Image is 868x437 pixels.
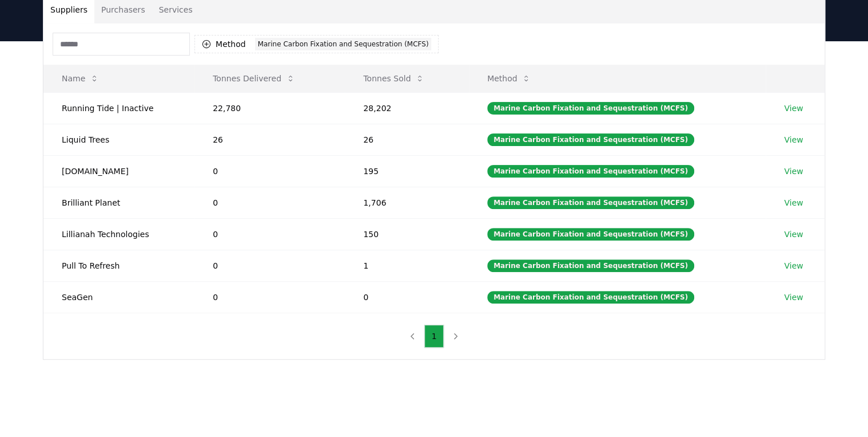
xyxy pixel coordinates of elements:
button: 1 [424,325,444,348]
td: Brilliant Planet [43,187,194,218]
a: View [784,197,803,208]
div: Marine Carbon Fixation and Sequestration (MCFS) [487,228,694,241]
div: Marine Carbon Fixation and Sequestration (MCFS) [487,291,694,304]
a: View [784,134,803,145]
a: View [784,260,803,271]
td: Lillianah Technologies [43,218,194,250]
td: SeaGen [43,281,194,313]
td: Pull To Refresh [43,250,194,281]
td: 150 [345,218,469,250]
div: Marine Carbon Fixation and Sequestration (MCFS) [487,259,694,272]
a: View [784,103,803,114]
button: MethodMarine Carbon Fixation and Sequestration (MCFS) [194,35,439,53]
a: View [784,166,803,177]
div: Marine Carbon Fixation and Sequestration (MCFS) [487,165,694,178]
td: 26 [345,124,469,155]
td: Liquid Trees [43,124,194,155]
td: Running Tide | Inactive [43,92,194,124]
div: Marine Carbon Fixation and Sequestration (MCFS) [487,196,694,209]
a: View [784,229,803,240]
td: 0 [194,250,345,281]
td: 0 [345,281,469,313]
td: 1,706 [345,187,469,218]
td: 0 [194,218,345,250]
a: View [784,292,803,303]
td: 1 [345,250,469,281]
td: 28,202 [345,92,469,124]
button: Method [478,67,540,90]
div: Marine Carbon Fixation and Sequestration (MCFS) [487,102,694,115]
td: 22,780 [194,92,345,124]
td: 0 [194,281,345,313]
td: [DOMAIN_NAME] [43,155,194,187]
button: Name [53,67,108,90]
td: 195 [345,155,469,187]
td: 0 [194,187,345,218]
button: Tonnes Sold [354,67,433,90]
div: Marine Carbon Fixation and Sequestration (MCFS) [255,38,432,50]
button: Tonnes Delivered [204,67,304,90]
td: 26 [194,124,345,155]
div: Marine Carbon Fixation and Sequestration (MCFS) [487,133,694,146]
td: 0 [194,155,345,187]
